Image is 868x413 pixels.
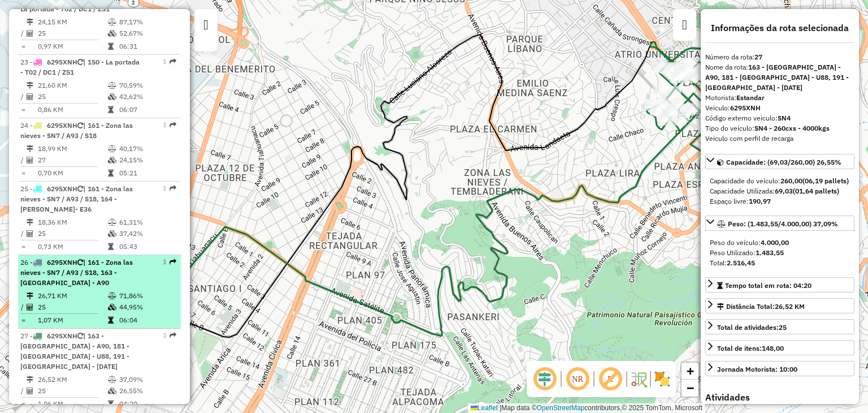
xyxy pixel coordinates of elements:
span: 6295XNH [47,121,77,130]
a: Jornada Motorista: 10:00 [705,361,854,376]
span: Tempo total em rota: 04:20 [725,281,811,290]
td: 0,86 KM [37,104,107,115]
td: 70,59% [119,80,176,91]
i: Veículo já utilizado nesta sessão [77,259,83,266]
td: 06:07 [119,104,176,115]
span: 25 - [20,184,133,213]
span: + [687,364,694,378]
div: Total: [710,258,850,268]
i: Distância Total [27,19,33,25]
em: Opções [164,122,166,128]
td: 27 [37,154,107,166]
i: % de utilização da cubagem [108,157,116,164]
td: 1,07 KM [37,315,107,326]
a: Zoom out [682,380,698,397]
i: Tempo total em rota [108,106,114,113]
td: 87,17% [119,16,176,28]
td: 05:21 [119,167,176,179]
td: / [20,154,26,166]
td: 26,55% [119,385,176,397]
span: 26,52 KM [775,302,805,311]
div: Capacidade do veículo: [710,176,850,186]
i: % de utilização do peso [108,292,116,299]
td: 40,17% [119,143,176,154]
td: 25 [37,91,107,102]
div: Veículo: [705,103,854,113]
span: 6295XNH [47,258,77,266]
strong: 6295XNH [730,104,761,112]
strong: (01,64 pallets) [793,187,839,195]
td: 0,73 KM [37,241,107,252]
td: 61,31% [119,217,176,228]
i: % de utilização do peso [108,219,116,226]
a: Capacidade: (69,03/260,00) 26,55% [705,154,854,169]
td: 24,15 KM [37,16,107,28]
span: | 161 - Zona las nieves - SN7 / A93 / S18, 163 - [GEOGRAPHIC_DATA] - A90 [20,258,133,287]
span: 6295XNH [47,58,77,66]
td: = [20,41,26,52]
span: 26 - [20,258,133,287]
td: 26,52 KM [37,374,107,385]
td: = [20,315,26,326]
strong: 190,97 [749,197,771,205]
strong: 1.483,55 [756,248,784,257]
div: Número da rota: [705,52,854,62]
td: 25 [37,228,107,239]
span: Peso: (1.483,55/4.000,00) 37,09% [728,220,838,228]
span: | 161 - Zona las nieves - SN7 / A93 / S18, 164 - [PERSON_NAME]- E36 [20,184,133,213]
i: % de utilização do peso [108,376,116,383]
i: Veículo já utilizado nesta sessão [77,186,83,192]
i: Total de Atividades [27,93,33,100]
td: 52,67% [119,28,176,39]
div: Peso: (1.483,55/4.000,00) 37,09% [705,233,854,273]
td: 21,60 KM [37,80,107,91]
td: = [20,241,26,252]
div: Map data © contributors,© 2025 TomTom, Microsoft [468,403,705,413]
td: 25 [37,302,107,313]
td: 26,71 KM [37,290,107,302]
a: OpenStreetMap [537,404,585,412]
td: = [20,167,26,179]
td: / [20,228,26,239]
td: / [20,302,26,313]
td: 0,70 KM [37,167,107,179]
i: Distância Total [27,219,33,226]
td: 25 [37,385,107,397]
strong: 4.000,00 [761,238,789,247]
strong: Estandar [736,93,765,102]
strong: SN4 [778,114,791,122]
i: % de utilização do peso [108,19,116,25]
h4: Atividades [705,392,854,403]
td: / [20,28,26,39]
a: Total de itens:148,00 [705,340,854,355]
td: 24,15% [119,154,176,166]
i: % de utilização da cubagem [108,230,116,237]
td: 0,97 KM [37,41,107,52]
a: Total de atividades:25 [705,319,854,334]
div: Capacidade: (69,03/260,00) 26,55% [705,171,854,211]
span: 23 - [20,58,140,76]
strong: 2.516,45 [727,259,755,267]
td: 05:43 [119,241,176,252]
span: Exibir rótulo [597,365,624,393]
td: 04:20 [119,398,176,410]
i: Distância Total [27,82,33,89]
i: Total de Atividades [27,30,33,37]
i: Veículo já utilizado nesta sessão [77,59,83,66]
span: 24 - [20,121,133,140]
em: Rota exportada [170,58,176,65]
td: 06:31 [119,41,176,52]
div: Capacidade Utilizada: [710,186,850,196]
i: % de utilização do peso [108,145,116,152]
a: Tempo total em rota: 04:20 [705,277,854,292]
div: Espaço livre: [710,196,850,206]
i: Total de Atividades [27,388,33,394]
strong: (06,19 pallets) [802,177,849,185]
i: % de utilização da cubagem [108,30,116,37]
i: Distância Total [27,376,33,383]
em: Opções [164,58,166,65]
i: Total de Atividades [27,157,33,164]
i: Tempo total em rota [108,243,114,250]
img: Fluxo de ruas [630,370,648,388]
em: Rota exportada [170,259,176,265]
